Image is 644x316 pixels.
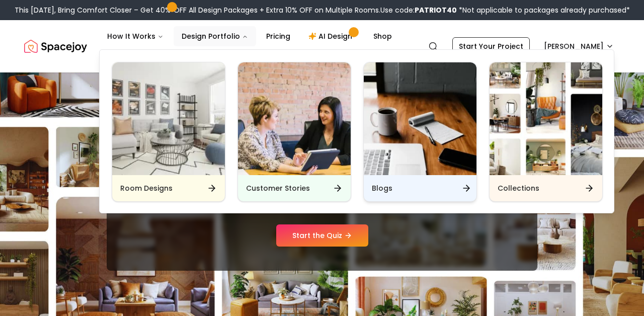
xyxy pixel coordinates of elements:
[457,5,630,15] span: *Not applicable to packages already purchased*
[24,36,87,56] img: Spacejoy Logo
[24,20,620,72] nav: Global
[246,183,310,193] h6: Customer Stories
[112,62,225,175] img: Room Designs
[99,26,400,46] nav: Main
[490,62,602,175] img: Collections
[538,37,620,55] button: [PERSON_NAME]
[489,62,603,202] a: CollectionsCollections
[99,26,172,46] button: How It Works
[120,183,173,193] h6: Room Designs
[24,36,87,56] a: Spacejoy
[498,183,539,193] h6: Collections
[300,26,363,46] a: AI Design
[100,50,615,214] div: Design Portfolio
[415,5,457,15] b: PATRIOT40
[365,26,400,46] a: Shop
[237,62,351,202] a: Customer StoriesCustomer Stories
[452,37,530,55] a: Start Your Project
[276,224,368,247] a: Start the Quiz
[15,5,630,15] div: This [DATE], Bring Comfort Closer – Get 40% OFF All Design Packages + Extra 10% OFF on Multiple R...
[112,62,225,202] a: Room DesignsRoom Designs
[238,62,351,175] img: Customer Stories
[364,62,476,175] img: Blogs
[174,26,256,46] button: Design Portfolio
[363,62,477,202] a: BlogsBlogs
[372,183,392,193] h6: Blogs
[380,5,457,15] span: Use code:
[258,26,298,46] a: Pricing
